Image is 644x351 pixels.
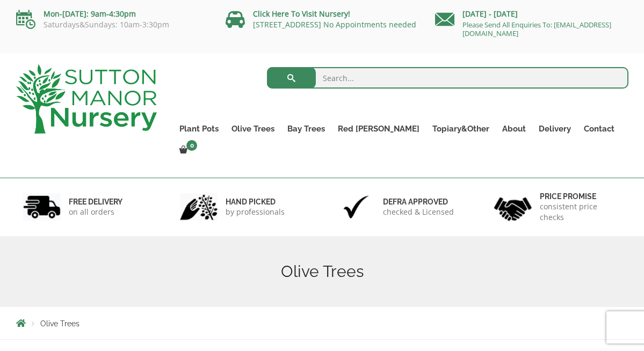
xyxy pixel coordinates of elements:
[173,143,200,158] a: 0
[383,197,454,207] h6: Defra approved
[577,121,621,136] a: Contact
[496,121,532,136] a: About
[173,121,225,136] a: Plant Pots
[540,201,621,223] p: consistent price checks
[16,8,209,20] p: Mon-[DATE]: 9am-4:30pm
[186,140,197,151] span: 0
[180,193,218,221] img: 2.jpg
[16,319,628,327] nav: Breadcrumbs
[253,19,416,30] a: [STREET_ADDRESS] No Appointments needed
[494,191,532,223] img: 4.jpg
[16,20,209,29] p: Saturdays&Sundays: 10am-3:30pm
[331,121,426,136] a: Red [PERSON_NAME]
[226,197,285,207] h6: hand picked
[337,193,375,221] img: 3.jpg
[16,262,628,281] h1: Olive Trees
[540,192,621,201] h6: Price promise
[383,207,454,217] p: checked & Licensed
[23,193,61,221] img: 1.jpg
[267,67,628,89] input: Search...
[16,64,157,134] img: logo
[226,207,285,217] p: by professionals
[225,121,281,136] a: Olive Trees
[532,121,577,136] a: Delivery
[462,20,611,38] a: Please Send All Enquiries To: [EMAIL_ADDRESS][DOMAIN_NAME]
[281,121,331,136] a: Bay Trees
[435,8,628,20] p: [DATE] - [DATE]
[69,197,122,207] h6: FREE DELIVERY
[253,9,350,19] a: Click Here To Visit Nursery!
[69,207,122,217] p: on all orders
[426,121,496,136] a: Topiary&Other
[40,319,79,328] span: Olive Trees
